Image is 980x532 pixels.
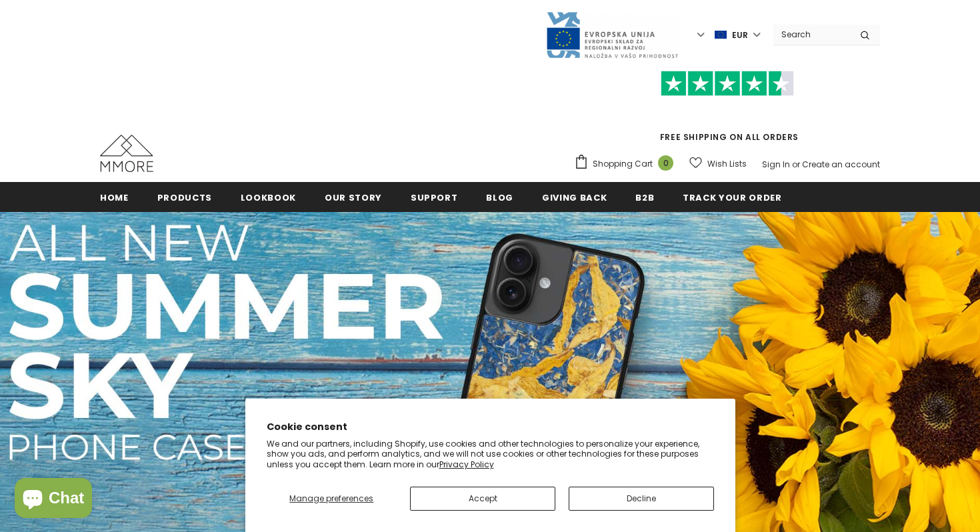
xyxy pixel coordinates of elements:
img: Javni Razpis [545,11,679,59]
span: Manage preferences [289,493,373,504]
a: support [411,182,458,212]
a: Shopping Cart 0 [574,154,680,174]
h2: Cookie consent [267,420,714,434]
a: Create an account [802,159,880,170]
p: We and our partners, including Shopify, use cookies and other technologies to personalize your ex... [267,439,714,470]
inbox-online-store-chat: Shopify online store chat [11,478,96,521]
a: Javni Razpis [545,29,679,40]
span: Lookbook [241,191,296,204]
span: Wish Lists [707,157,747,171]
iframe: Customer reviews powered by Trustpilot [574,96,880,131]
span: Products [157,191,212,204]
a: Giving back [542,182,607,212]
span: support [411,191,458,204]
span: Blog [486,191,513,204]
input: Search Site [773,25,850,44]
a: Our Story [325,182,382,212]
span: Our Story [325,191,382,204]
span: EUR [732,29,748,42]
a: Home [100,182,129,212]
span: Giving back [542,191,607,204]
a: Track your order [683,182,781,212]
img: Trust Pilot Stars [661,71,794,97]
span: Shopping Cart [593,157,653,171]
img: MMORE Cases [100,135,153,172]
span: FREE SHIPPING ON ALL ORDERS [574,77,880,143]
span: B2B [635,191,654,204]
a: Blog [486,182,513,212]
span: 0 [658,155,673,171]
a: Lookbook [241,182,296,212]
a: Products [157,182,212,212]
span: or [792,159,800,170]
span: Home [100,191,129,204]
button: Accept [410,487,555,511]
a: Sign In [762,159,790,170]
button: Manage preferences [267,487,397,511]
a: B2B [635,182,654,212]
a: Privacy Policy [439,459,494,470]
span: Track your order [683,191,781,204]
button: Decline [569,487,714,511]
a: Wish Lists [689,152,747,175]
